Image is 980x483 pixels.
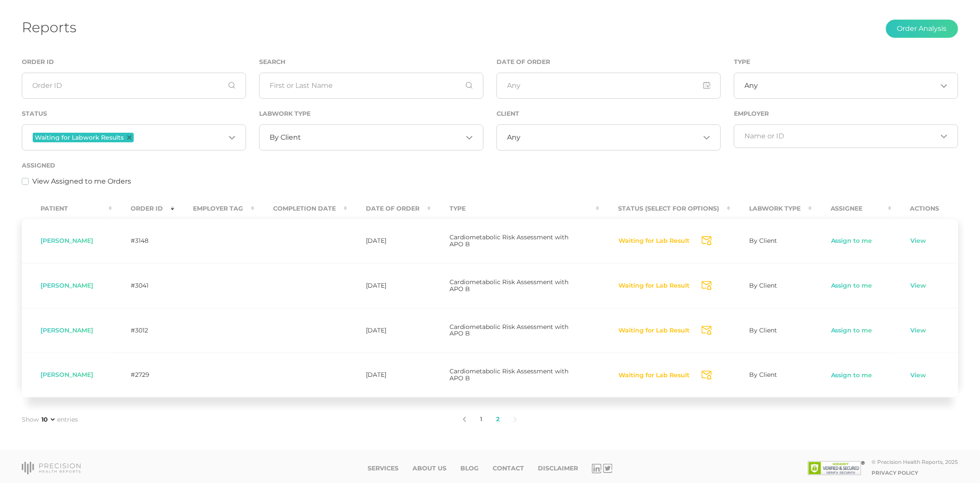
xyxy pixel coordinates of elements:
[22,124,246,151] div: Search for option
[497,73,721,99] input: Any
[745,132,937,141] input: Search for option
[449,278,568,293] span: Cardiometabolic Risk Assessment with APO B
[749,371,777,379] span: By Client
[40,415,56,424] select: Showentries
[493,465,524,472] a: Contact
[112,308,174,353] td: #3012
[22,58,54,66] label: Order ID
[734,124,958,148] div: Search for option
[449,323,568,338] span: Cardiometabolic Risk Assessment with APO B
[112,263,174,308] td: #3041
[449,367,568,382] span: Cardiometabolic Risk Assessment with APO B
[368,465,399,472] a: Services
[347,352,431,397] td: [DATE]
[431,199,599,218] th: Type : activate to sort column ascending
[22,415,78,424] label: Show entries
[886,20,958,38] button: Order Analysis
[910,237,927,245] a: View
[22,19,76,36] h1: Reports
[41,282,93,289] span: [PERSON_NAME]
[618,326,690,335] button: Waiting for Lab Result
[758,81,937,90] input: Search for option
[749,326,777,334] span: By Client
[507,133,521,142] span: Any
[599,199,730,218] th: Status (Select for Options) : activate to sort column ascending
[301,133,463,142] input: Search for option
[270,133,301,142] span: By Client
[347,218,431,263] td: [DATE]
[347,199,431,218] th: Date Of Order : activate to sort column ascending
[174,199,254,218] th: Employer Tag : activate to sort column ascending
[112,199,174,218] th: Order ID : activate to sort column ascending
[734,58,750,66] label: Type
[135,132,225,143] input: Search for option
[473,410,489,429] a: 1
[872,459,958,465] div: © Precision Health Reports, 2025
[449,233,568,248] span: Cardiometabolic Risk Assessment with APO B
[497,110,519,117] label: Client
[127,135,132,140] button: Deselect Waiting for Labwork Results
[872,470,919,476] a: Privacy Policy
[618,237,690,245] button: Waiting for Lab Result
[22,73,246,99] input: Order ID
[618,371,690,380] button: Waiting for Lab Result
[910,282,927,290] a: View
[538,465,578,472] a: Disclaimer
[892,199,958,218] th: Actions
[702,326,712,335] svg: Send Notification
[521,133,700,142] input: Search for option
[254,199,347,218] th: Completion Date : activate to sort column ascending
[41,326,93,334] span: [PERSON_NAME]
[730,199,812,218] th: Labwork Type : activate to sort column ascending
[702,236,712,245] svg: Send Notification
[347,308,431,353] td: [DATE]
[812,199,892,218] th: Assignee : activate to sort column ascending
[808,461,865,475] img: SSL site seal - click to verify
[112,352,174,397] td: #2729
[112,218,174,263] td: #3148
[749,237,777,245] span: By Client
[347,263,431,308] td: [DATE]
[259,73,483,99] input: First or Last Name
[745,81,758,90] span: Any
[831,371,873,380] a: Assign to me
[734,110,769,117] label: Employer
[259,124,483,151] div: Search for option
[497,58,550,66] label: Date of Order
[702,371,712,380] svg: Send Notification
[460,465,479,472] a: Blog
[32,176,131,187] label: View Assigned to me Orders
[910,326,927,335] a: View
[259,58,285,66] label: Search
[831,237,873,245] a: Assign to me
[22,110,47,117] label: Status
[259,110,311,117] label: Labwork Type
[749,282,777,289] span: By Client
[910,371,927,380] a: View
[22,162,55,169] label: Assigned
[831,326,873,335] a: Assign to me
[22,199,112,218] th: Patient : activate to sort column ascending
[41,371,93,379] span: [PERSON_NAME]
[618,282,690,290] button: Waiting for Lab Result
[831,282,873,290] a: Assign to me
[734,73,958,99] div: Search for option
[702,281,712,290] svg: Send Notification
[412,465,446,472] a: About Us
[41,237,93,245] span: [PERSON_NAME]
[35,134,124,141] span: Waiting for Labwork Results
[497,124,721,151] div: Search for option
